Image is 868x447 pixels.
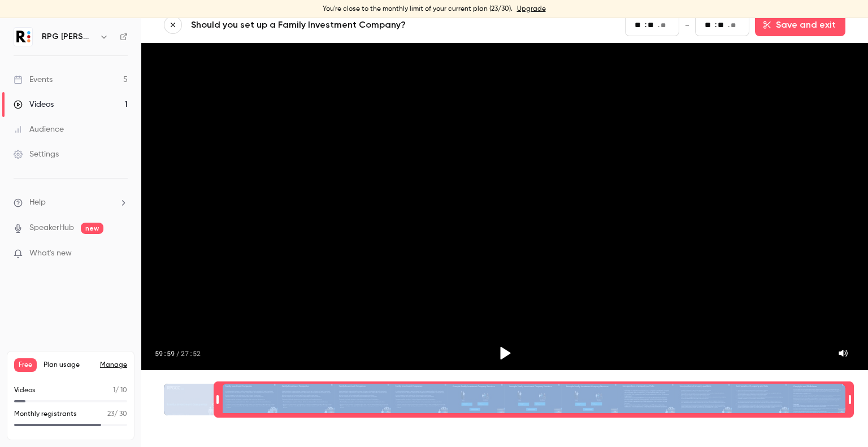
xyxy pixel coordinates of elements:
span: - [685,18,689,32]
fieldset: 02:36.19 [625,14,679,36]
span: 23 [107,411,114,418]
span: Free [14,358,37,372]
a: Manage [100,361,127,370]
div: Time range selector [164,384,845,415]
span: 1 [113,387,115,394]
span: new [81,223,103,234]
span: What's new [29,248,72,259]
button: Play [491,340,518,367]
span: 27:52 [181,349,201,358]
a: Upgrade [517,5,546,14]
input: minutes [635,19,644,31]
fieldset: 30:28.80 [695,14,749,36]
span: . [728,19,730,31]
span: Plan usage [44,361,93,370]
p: / 30 [107,409,127,419]
button: Save and exit [755,14,845,36]
input: milliseconds [731,19,740,32]
span: Help [29,197,46,209]
div: Videos [14,99,54,110]
p: Monthly registrants [14,409,77,419]
li: help-dropdown-opener [14,197,128,209]
span: . [658,19,659,31]
section: Video player [141,43,868,370]
a: Should you set up a Family Investment Company? [191,18,462,32]
span: 59:59 [155,349,175,358]
div: Settings [14,149,59,160]
input: milliseconds [661,19,670,32]
iframe: Noticeable Trigger [114,249,128,259]
span: : [645,19,646,31]
span: : [715,19,717,31]
div: Events [14,74,53,85]
div: Audience [14,124,64,135]
p: Videos [14,385,36,396]
button: Mute [832,342,854,364]
div: Time range seconds end time [846,383,854,416]
h6: RPG [PERSON_NAME] [PERSON_NAME] LLP [42,31,95,42]
p: / 10 [113,385,127,396]
div: Time range seconds start time [214,383,222,416]
input: minutes [705,19,714,31]
input: seconds [718,19,727,31]
div: 59:59 [155,349,201,358]
input: seconds [648,19,657,31]
span: / [176,349,180,358]
a: SpeakerHub [29,222,74,234]
img: RPG Crouch Chapman LLP [14,28,32,46]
